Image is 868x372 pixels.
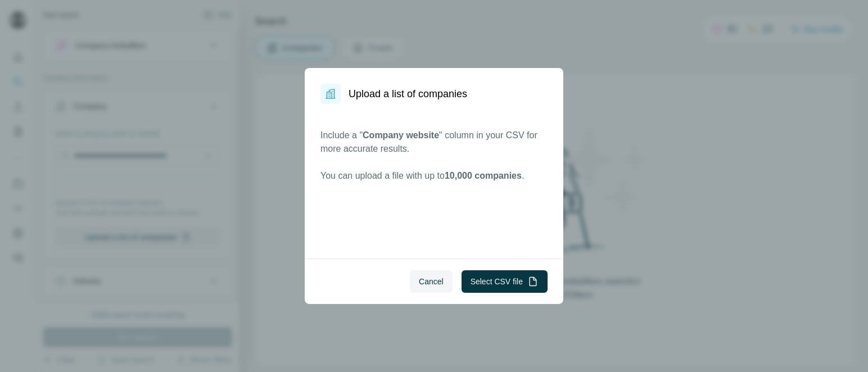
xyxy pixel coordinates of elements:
span: Cancel [419,276,444,287]
h1: Upload a list of companies [349,86,467,102]
button: Select CSV file [462,270,548,293]
p: You can upload a file with up to . [320,169,548,183]
span: Company website [363,130,439,140]
span: 10,000 companies [445,171,522,180]
button: Cancel [410,270,453,293]
p: Include a " " column in your CSV for more accurate results. [320,129,548,156]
